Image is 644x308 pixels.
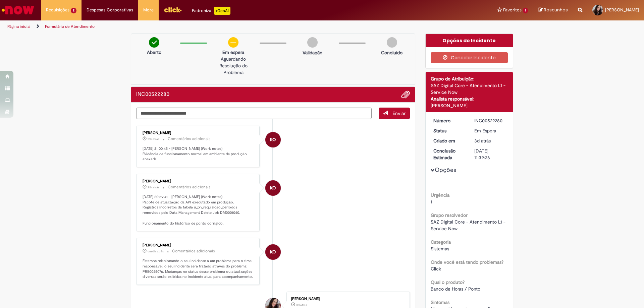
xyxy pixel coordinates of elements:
time: 27/08/2025 20:59:42 [148,185,159,189]
span: Favoritos [503,7,522,13]
div: [PERSON_NAME] [291,297,403,301]
span: [PERSON_NAME] [605,7,639,13]
span: Requisições [46,7,69,13]
button: Cancelar Incidente [431,52,508,63]
p: Em espera [210,49,256,56]
time: 26/08/2025 09:39:07 [296,303,307,307]
span: 1 [431,199,432,205]
div: [PERSON_NAME] [143,131,254,135]
span: um dia atrás [148,249,164,253]
img: check-circle-green.png [149,37,159,48]
b: Qual o produto? [431,279,465,285]
div: SAZ Digital Core - Atendimento L1 - Service Now [431,82,508,96]
small: Comentários adicionais [168,136,211,142]
div: Kalliandru Oliveira [265,132,281,147]
b: Grupo resolvedor [431,212,468,218]
div: [DATE] 11:39:26 [474,147,505,161]
div: 26/08/2025 09:39:26 [474,137,505,144]
div: Kalliandru Oliveira [265,180,281,196]
img: circle-minus.png [228,37,238,48]
span: SAZ Digital Core - Atendimento L1 - Service Now [431,219,507,232]
div: Grupo de Atribuição: [431,75,508,82]
span: 2 [71,8,76,13]
div: [PERSON_NAME] [431,102,508,109]
span: KO [270,132,276,148]
b: Onde você está tendo problemas? [431,259,503,265]
dt: Número [428,117,470,124]
span: 21h atrás [148,185,159,189]
dt: Criado em [428,137,470,144]
p: Estamos relacionando o seu incidente a um problema para o time responsável, o seu incidente será ... [143,258,254,280]
span: Banco de Horas / Ponto [431,286,480,292]
p: [DATE] 20:59:41 - [PERSON_NAME] (Work notes) Pacote de atualização da API executado em produção. ... [143,194,254,226]
div: Opções do Incidente [426,34,513,47]
span: Rascunhos [544,7,568,13]
time: 27/08/2025 13:42:23 [148,249,164,253]
button: Enviar [379,108,410,119]
time: 26/08/2025 09:39:26 [474,138,491,144]
span: Sistemas [431,246,449,252]
span: Despesas Corporativas [87,7,133,13]
img: ServiceNow [1,3,35,17]
dt: Status [428,127,470,134]
b: Urgência [431,192,449,198]
img: img-circle-grey.png [307,37,318,48]
span: 21h atrás [148,137,159,141]
div: Em Espera [474,127,505,134]
h2: INC00522280 Histórico de tíquete [136,91,169,98]
span: More [143,7,154,13]
span: KO [270,244,276,260]
b: Categoria [431,239,451,245]
dt: Conclusão Estimada [428,147,470,161]
time: 27/08/2025 21:00:46 [148,137,159,141]
p: [DATE] 21:00:45 - [PERSON_NAME] (Work notes) Evidência de funcionamento normal em ambiente de pro... [143,146,254,162]
div: Kalliandru Oliveira [265,244,281,260]
span: 3d atrás [474,138,491,144]
div: Analista responsável: [431,96,508,102]
span: KO [270,180,276,196]
button: Adicionar anexos [401,90,410,99]
div: [PERSON_NAME] [143,179,254,183]
div: [PERSON_NAME] [143,243,254,247]
p: Aguardando Resolução do Problema [210,56,256,76]
a: Página inicial [7,24,31,29]
div: INC00522280 [474,117,505,124]
a: Formulário de Atendimento [45,24,95,29]
span: 1 [523,8,528,13]
span: Enviar [392,110,406,116]
span: 3d atrás [296,303,307,307]
p: Aberto [147,49,161,56]
ul: Trilhas de página [5,20,424,33]
p: Concluído [381,49,402,56]
span: Click [431,266,441,272]
small: Comentários adicionais [172,248,215,254]
img: img-circle-grey.png [387,37,397,48]
p: Validação [303,49,322,56]
a: Rascunhos [538,7,568,13]
b: Sintomas [431,299,449,305]
img: click_logo_yellow_360x200.png [164,5,182,15]
div: Padroniza [192,7,230,15]
small: Comentários adicionais [168,184,211,190]
textarea: Digite sua mensagem aqui... [136,108,372,119]
p: +GenAi [214,7,230,15]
